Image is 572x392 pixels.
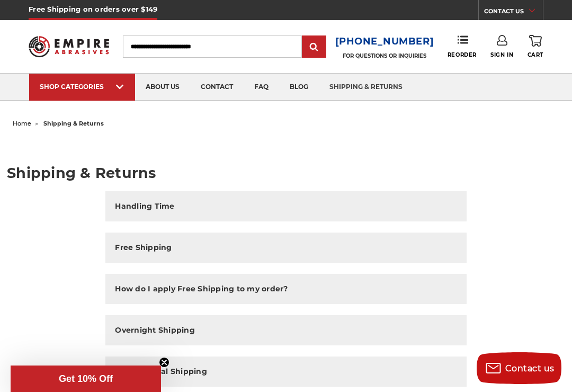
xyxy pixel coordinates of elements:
[115,325,195,336] h2: Overnight Shipping
[528,35,543,58] a: Cart
[335,34,434,49] a: [PHONE_NUMBER]
[11,366,161,392] div: Get 10% OffClose teaser
[105,357,466,387] button: International Shipping
[115,201,174,212] h2: Handling Time
[159,357,169,368] button: Close teaser
[490,51,513,58] span: Sign In
[190,74,244,101] a: contact
[105,315,466,345] button: Overnight Shipping
[13,120,31,127] a: home
[115,366,207,377] h2: International Shipping
[105,274,466,304] button: How do I apply Free Shipping to my order?
[43,120,104,127] span: shipping & returns
[319,74,413,101] a: shipping & returns
[115,242,172,253] h2: Free Shipping
[7,166,565,180] h1: Shipping & Returns
[29,31,109,62] img: Empire Abrasives
[115,283,288,295] h2: How do I apply Free Shipping to my order?
[59,373,113,384] span: Get 10% Off
[477,352,561,384] button: Contact us
[105,233,466,263] button: Free Shipping
[484,5,543,20] a: CONTACT US
[105,191,466,221] button: Handling Time
[303,37,325,58] input: Submit
[279,74,319,101] a: blog
[40,83,124,91] div: SHOP CATEGORIES
[135,74,190,101] a: about us
[528,51,543,58] span: Cart
[505,363,555,373] span: Contact us
[244,74,279,101] a: faq
[448,51,477,58] span: Reorder
[448,35,477,58] a: Reorder
[335,52,434,59] p: FOR QUESTIONS OR INQUIRIES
